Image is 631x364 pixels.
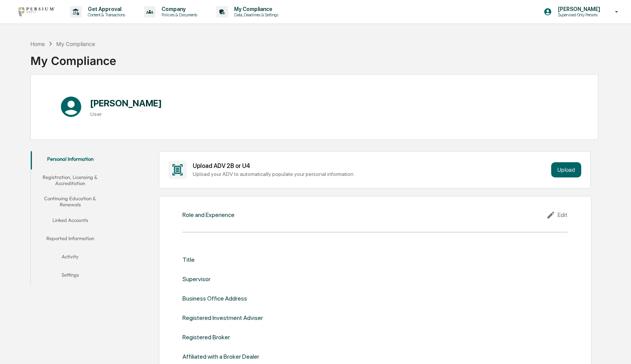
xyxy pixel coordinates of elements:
[18,7,55,16] img: logo
[30,48,116,68] div: My Compliance
[182,256,195,263] div: Title
[155,6,201,12] p: Company
[193,171,548,177] div: Upload your ADV to automatically populate your personal information.
[182,334,230,341] div: Registered Broker
[31,191,110,212] button: Continuing Education & Renewals
[31,249,110,267] button: Activity
[31,151,110,285] div: secondary tabs example
[552,12,604,17] p: Supervised Only Persons
[90,98,162,109] h1: [PERSON_NAME]
[82,12,129,17] p: Content & Transactions
[182,211,235,218] div: Role and Experience
[552,6,604,12] p: [PERSON_NAME]
[90,111,162,117] h3: User
[56,41,95,47] div: My Compliance
[182,353,259,360] div: Affiliated with a Broker Dealer
[546,210,568,220] div: Edit
[228,12,282,17] p: Data, Deadlines & Settings
[31,231,110,249] button: Reported Information
[182,275,211,283] div: Supervisor
[31,151,110,169] button: Personal Information
[228,6,282,12] p: My Compliance
[193,162,548,169] div: Upload ADV 2B or U4
[82,6,129,12] p: Get Approval
[30,41,45,47] div: Home
[155,12,201,17] p: Policies & Documents
[182,295,247,302] div: Business Office Address
[31,212,110,231] button: Linked Accounts
[31,267,110,285] button: Settings
[31,169,110,191] button: Registration, Licensing & Accreditation
[182,314,263,321] div: Registered Investment Adviser
[551,162,581,177] button: Upload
